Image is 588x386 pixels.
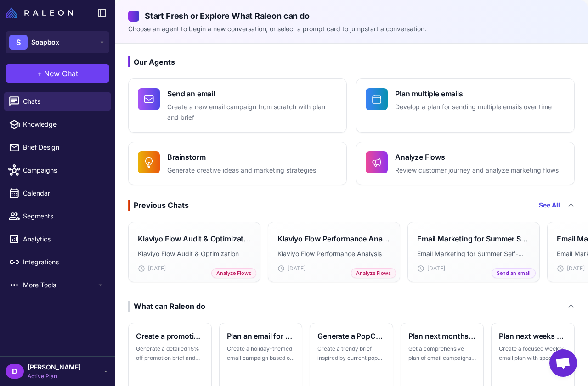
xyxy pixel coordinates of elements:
a: Chats [4,92,111,111]
p: Create a trendy brief inspired by current pop culture trends [317,344,385,362]
p: Develop a plan for sending multiple emails over time [395,102,552,112]
span: Send an email [492,268,536,279]
p: Klaviyo Flow Performance Analysis [277,249,390,259]
span: New Chat [44,68,78,79]
p: Klaviyo Flow Audit & Optimization [138,249,251,259]
span: Knowledge [23,119,104,129]
a: See All [539,200,560,210]
button: Plan multiple emailsDevelop a plan for sending multiple emails over time [356,78,575,133]
span: Brief Design [23,142,104,152]
img: Raleon Logo [6,7,73,18]
p: Create a holiday-themed email campaign based on the next major holiday [227,344,295,362]
a: Raleon Logo [6,7,77,18]
a: Brief Design [4,138,111,157]
h3: Our Agents [128,56,575,67]
span: Analytics [23,234,104,244]
span: More Tools [23,280,96,290]
button: BrainstormGenerate creative ideas and marketing strategies [128,142,347,185]
h3: Plan an email for an upcoming holiday [227,330,295,341]
span: Active Plan [28,372,81,380]
a: Open chat [549,349,577,377]
h4: Send an email [167,88,337,99]
span: Chats [23,96,104,106]
a: Segments [4,207,111,226]
span: Campaigns [23,165,104,175]
span: Integrations [23,257,104,267]
h3: Klaviyo Flow Audit & Optimization [138,233,251,244]
a: Analytics [4,229,111,249]
span: Calendar [23,188,104,198]
h4: Plan multiple emails [395,88,552,99]
a: Campaigns [4,161,111,180]
p: Generate creative ideas and marketing strategies [167,165,316,176]
div: S [9,35,28,50]
button: Analyze FlowsReview customer journey and analyze marketing flows [356,142,575,185]
span: + [37,68,42,79]
button: Send an emailCreate a new email campaign from scratch with plan and brief [128,78,347,133]
p: Generate a detailed 15% off promotion brief and email design [136,344,204,362]
div: [DATE] [138,264,251,273]
span: Soapbox [31,37,59,47]
div: Previous Chats [128,200,189,211]
h3: Create a promotional brief and email [136,330,204,341]
a: Knowledge [4,115,111,134]
p: Choose an agent to begin a new conversation, or select a prompt card to jumpstart a conversation. [128,24,575,34]
span: Analyze Flows [351,268,396,279]
h3: Klaviyo Flow Performance Analysis [277,233,390,244]
button: +New Chat [6,64,109,83]
a: Integrations [4,252,111,272]
h3: Plan next weeks emails [499,330,567,341]
a: Calendar [4,184,111,203]
p: Get a comprehensive plan of email campaigns to run over the next month [408,344,476,362]
div: D [6,364,24,379]
span: [PERSON_NAME] [28,362,81,372]
h3: Email Marketing for Summer Self-Care Bundles [417,233,530,244]
p: Create a focused weekly email plan with specific campaigns [499,344,567,362]
span: Analyze Flows [211,268,256,279]
p: Review customer journey and analyze marketing flows [395,165,559,176]
div: [DATE] [417,264,530,273]
h4: Brainstorm [167,151,316,162]
span: Segments [23,211,104,221]
div: What can Raleon do [128,301,205,312]
div: [DATE] [277,264,390,273]
h4: Analyze Flows [395,151,559,162]
h3: Generate a PopCulture themed brief [317,330,385,341]
button: SSoapbox [6,31,109,53]
h3: Plan next months emails [408,330,476,341]
p: Create a new email campaign from scratch with plan and brief [167,102,337,123]
p: Email Marketing for Summer Self-Care Bundles [417,249,530,259]
h2: Start Fresh or Explore What Raleon can do [128,10,575,22]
